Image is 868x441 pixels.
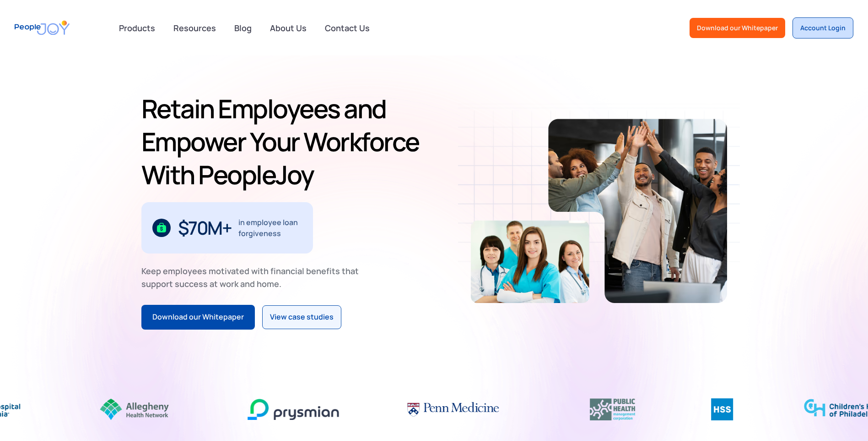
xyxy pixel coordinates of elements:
[690,18,785,38] a: Download our Whitepaper
[264,18,312,38] a: About Us
[141,92,431,191] h1: Retain Employees and Empower Your Workforce With PeopleJoy
[229,18,257,38] a: Blog
[270,311,334,323] div: View case studies
[319,18,375,38] a: Contact Us
[548,119,727,303] img: Retain-Employees-PeopleJoy
[471,220,589,303] img: Retain-Employees-PeopleJoy
[141,305,255,330] a: Download our Whitepaper
[178,220,232,235] div: $70M+
[238,217,302,239] div: in employee loan forgiveness
[168,18,221,38] a: Resources
[141,202,313,254] div: 1 / 3
[15,15,70,41] a: home
[152,311,244,323] div: Download our Whitepaper
[113,19,161,37] div: Products
[262,305,341,329] a: View case studies
[697,23,778,33] div: Download our Whitepaper
[793,17,853,39] a: Account Login
[800,23,846,33] div: Account Login
[141,265,367,290] div: Keep employees motivated with financial benefits that support success at work and home.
